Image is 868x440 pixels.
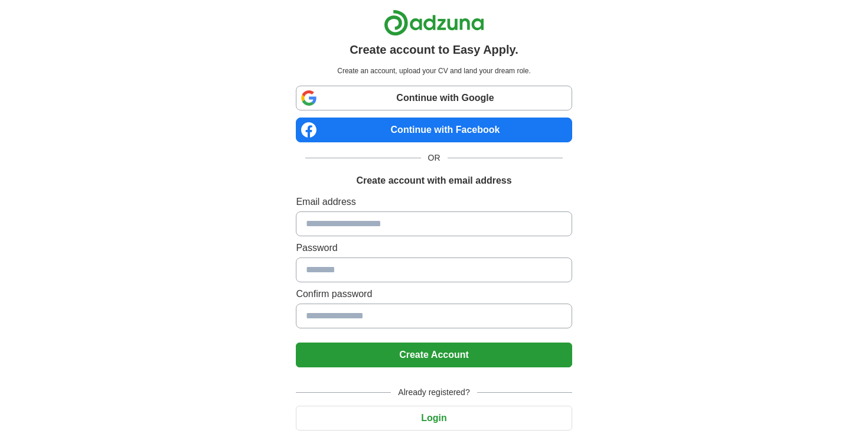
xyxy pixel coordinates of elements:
h1: Create account with email address [356,174,511,188]
label: Confirm password [296,287,572,301]
button: Create Account [296,343,572,367]
h1: Create account to Easy Apply. [350,41,518,58]
a: Continue with Facebook [296,118,572,142]
img: Adzuna logo [384,9,484,36]
p: Create an account, upload your CV and land your dream role. [298,66,569,76]
label: Password [296,241,572,255]
a: Continue with Google [296,86,572,110]
a: Login [296,413,572,423]
button: Login [296,406,572,431]
span: OR [421,152,448,164]
label: Email address [296,195,572,209]
span: Already registered? [391,386,477,399]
